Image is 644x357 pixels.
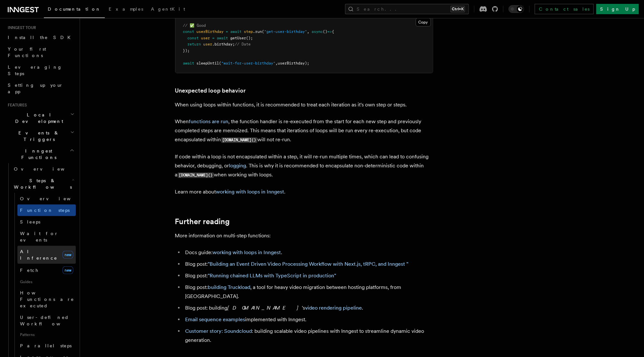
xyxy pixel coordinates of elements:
[5,79,76,97] a: Setting up your app
[8,46,46,58] span: Your first Functions
[105,2,147,17] a: Examples
[8,35,74,40] span: Install the SDK
[5,145,76,163] button: Inngest Functions
[451,6,465,12] kbd: Ctrl+K
[203,42,213,46] span: user
[183,29,194,34] span: const
[5,43,76,61] a: Your first Functions
[183,23,206,28] span: // ✅ Good
[20,208,70,213] span: Function steps
[175,187,433,196] p: Learn more about .
[188,42,201,46] span: return
[17,340,76,352] a: Parallel steps
[246,36,253,40] span: ();
[63,251,73,259] span: new
[189,118,229,124] a: functions are run
[5,127,76,145] button: Events & Triggers
[5,148,70,161] span: Inngest Functions
[175,152,433,180] p: If code within a loop is not encapsulated within a step, it will re-run multiple times, which can...
[11,175,76,193] button: Steps & Workflows
[197,61,219,65] span: sleepUntil
[213,42,235,46] span: .birthday;
[5,109,76,127] button: Local Development
[307,29,310,34] span: ,
[305,305,362,311] a: video rendering pipeline
[17,277,76,287] span: Guides
[17,228,76,246] a: Wait for events
[20,290,74,308] span: How Functions are executed
[8,83,63,94] span: Setting up your app
[244,29,253,34] span: step
[229,163,246,169] a: logging
[231,29,242,34] span: await
[20,231,58,243] span: Wait for events
[188,36,199,40] span: const
[216,189,284,195] a: working with loops in Inngest
[17,330,76,340] span: Patterns
[323,29,328,34] span: ()
[109,6,143,12] span: Examples
[208,261,409,267] a: "Building an Event Driven Video Processing Workflow with Next.js, tRPC, and Inngest "
[5,61,76,79] a: Leveraging Steps
[221,137,257,143] code: [DOMAIN_NAME]()
[328,29,332,34] span: =>
[175,86,246,95] a: Unexpected loop behavior
[235,42,251,46] span: // Date
[197,29,224,34] span: userBirthday
[20,219,40,224] span: Sleeps
[11,163,76,175] a: Overview
[175,217,230,226] a: Further reading
[20,315,78,326] span: User-defined Workflows
[276,61,278,65] span: ,
[5,130,70,143] span: Events & Triggers
[48,6,101,12] span: Documentation
[596,4,639,14] a: Sign Up
[183,260,433,269] li: Blog post:
[183,61,194,65] span: await
[5,32,76,43] a: Install the SDK
[208,273,336,279] a: "Running chained LLMs with TypeScript in production"
[264,29,307,34] span: "get-user-birthday"
[147,2,189,17] a: AgentKit
[5,25,36,30] span: Inngest tour
[213,249,281,255] a: working with loops in Inngest
[535,4,594,14] a: Contact sales
[151,6,185,12] span: AgentKit
[5,103,27,108] span: Features
[183,271,433,280] li: Blog post:
[17,193,76,204] a: Overview
[222,61,276,65] span: "wait-for-user-birthday"
[8,64,62,76] span: Leveraging Steps
[183,327,433,345] li: : building scalable video pipelines with Inngest to streamline dynamic video generation.
[17,312,76,330] a: User-defined Workflows
[14,166,80,172] span: Overview
[44,2,105,18] a: Documentation
[219,61,222,65] span: (
[416,18,431,26] button: Copy
[183,303,433,312] li: Blog post: building 's .
[17,264,76,277] a: Fetchnew
[217,36,228,40] span: await
[175,231,433,240] p: More information on multi-step functions:
[17,204,76,216] a: Function steps
[208,284,251,290] a: building Truckload
[226,29,228,34] span: =
[201,36,210,40] span: user
[63,266,73,274] span: new
[17,246,76,264] a: AI Inferencenew
[11,177,72,190] span: Steps & Workflows
[228,305,302,311] em: [DOMAIN_NAME]
[253,29,262,34] span: .run
[20,343,72,348] span: Parallel steps
[175,100,433,109] p: When using loops within functions, it is recommended to treat each iteration as it's own step or ...
[183,48,190,53] span: });
[213,36,215,40] span: =
[312,29,323,34] span: async
[175,117,433,144] p: When , the function handler is re-executed from the start for each new step and previously comple...
[332,29,334,34] span: {
[509,5,524,13] button: Toggle dark mode
[17,287,76,312] a: How Functions are executed
[178,173,214,178] code: [DOMAIN_NAME]()
[278,61,310,65] span: userBirthday);
[262,29,264,34] span: (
